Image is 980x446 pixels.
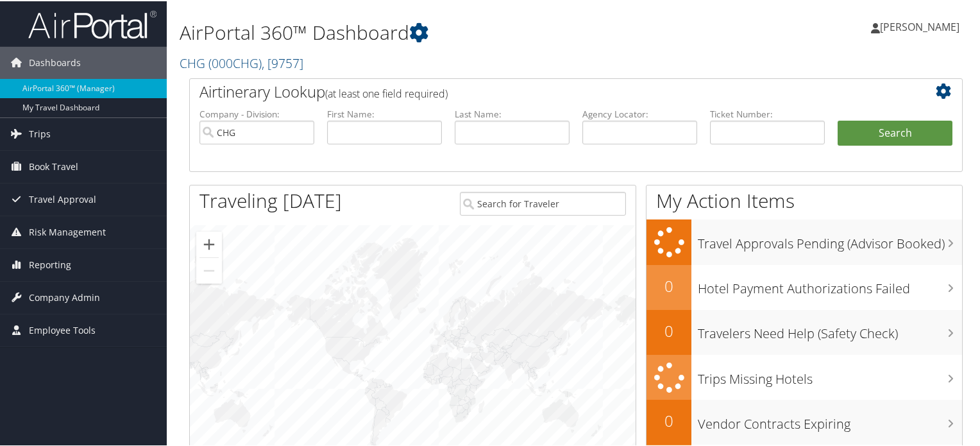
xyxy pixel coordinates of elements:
h3: Travelers Need Help (Safety Check) [698,317,962,341]
h1: My Action Items [646,186,962,213]
span: Trips [29,117,51,149]
span: (at least one field required) [325,85,448,99]
a: [PERSON_NAME] [871,6,972,45]
span: Company Admin [29,280,100,313]
a: Trips Missing Hotels [646,354,962,399]
h3: Trips Missing Hotels [698,363,962,387]
span: Dashboards [29,46,81,78]
span: ( 000CHG ) [208,53,262,71]
img: airportal-logo.png [28,8,156,39]
label: Company - Division: [199,107,314,119]
h1: AirPortal 360™ Dashboard [180,18,708,45]
span: Reporting [29,248,71,280]
span: Risk Management [29,215,106,247]
h2: 0 [646,409,691,431]
span: Book Travel [29,150,78,182]
a: CHG [180,53,303,71]
button: Zoom out [196,257,222,282]
h3: Vendor Contracts Expiring [698,407,962,432]
span: Employee Tools [29,313,96,345]
span: [PERSON_NAME] [880,19,959,33]
label: Ticket Number: [710,107,825,119]
a: Travel Approvals Pending (Advisor Booked) [646,218,962,264]
a: 0Vendor Contracts Expiring [646,399,962,443]
h3: Hotel Payment Authorizations Failed [698,272,962,296]
label: First Name: [327,107,442,119]
button: Search [838,119,952,145]
span: Travel Approval [29,182,96,214]
h2: 0 [646,274,691,296]
label: Agency Locator: [582,107,697,119]
h1: Traveling [DATE] [199,186,342,213]
h3: Travel Approvals Pending (Advisor Booked) [698,227,962,252]
a: 0Hotel Payment Authorizations Failed [646,264,962,309]
h2: Airtinerary Lookup [199,80,888,101]
label: Last Name: [455,107,570,119]
span: , [ 9757 ] [262,53,303,71]
button: Zoom in [196,230,222,256]
h2: 0 [646,319,691,341]
a: 0Travelers Need Help (Safety Check) [646,309,962,354]
input: Search for Traveler [460,191,627,214]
